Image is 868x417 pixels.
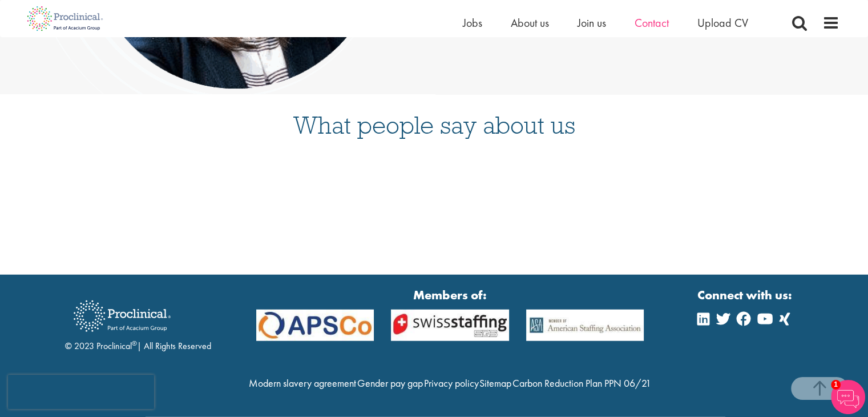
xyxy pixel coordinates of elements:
strong: Connect with us: [697,286,794,304]
a: Privacy policy [423,376,478,390]
a: Join us [578,15,606,30]
img: APSCo [382,310,518,341]
sup: ® [132,339,137,348]
strong: Members of: [256,286,644,304]
img: APSCo [248,310,383,341]
img: Proclinical Recruitment [65,292,179,340]
div: © 2023 Proclinical | All Rights Reserved [65,292,211,353]
iframe: reCAPTCHA [8,375,154,409]
a: Modern slavery agreement [249,376,356,390]
span: 1 [831,380,841,390]
img: Chatbot [831,380,865,414]
img: APSCo [518,310,653,341]
iframe: Customer reviews powered by Trustpilot [21,161,848,240]
a: Carbon Reduction Plan PPN 06/21 [512,376,651,390]
a: About us [511,15,549,30]
a: Upload CV [697,15,748,30]
a: Contact [635,15,669,30]
a: Sitemap [479,376,511,390]
a: Gender pay gap [357,376,423,390]
a: Jobs [463,15,482,30]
